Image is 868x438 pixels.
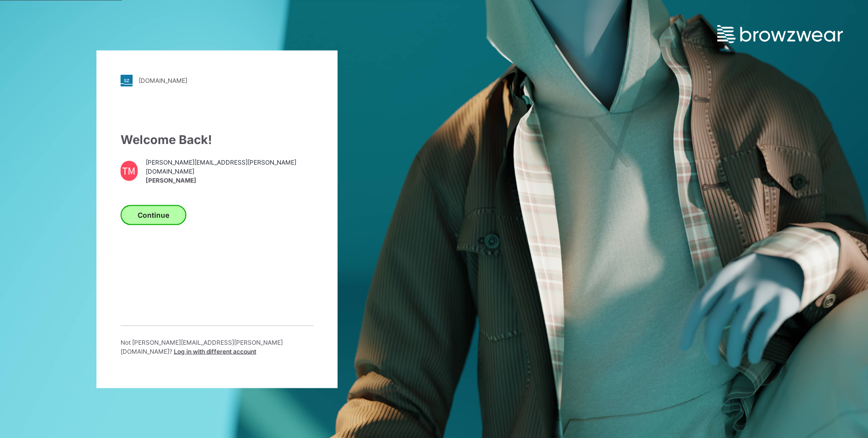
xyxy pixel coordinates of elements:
[121,338,313,356] p: Not [PERSON_NAME][EMAIL_ADDRESS][PERSON_NAME][DOMAIN_NAME] ?
[717,25,843,43] img: browzwear-logo.e42bd6dac1945053ebaf764b6aa21510.svg
[121,130,313,149] div: Welcome Back!
[139,77,187,84] div: [DOMAIN_NAME]
[174,347,256,355] span: Log in with different account
[146,158,313,176] span: [PERSON_NAME][EMAIL_ADDRESS][PERSON_NAME][DOMAIN_NAME]
[146,176,313,185] span: [PERSON_NAME]
[121,74,133,86] img: stylezone-logo.562084cfcfab977791bfbf7441f1a819.svg
[121,74,313,86] a: [DOMAIN_NAME]
[121,161,138,181] div: TM
[121,205,186,225] button: Continue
